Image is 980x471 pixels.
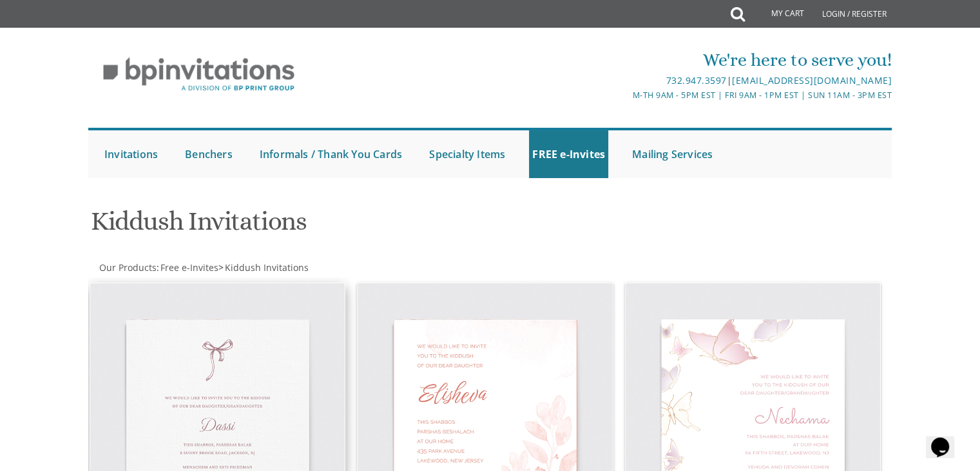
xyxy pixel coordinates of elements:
a: Mailing Services [629,130,716,178]
span: Free e-Invites [160,261,218,274]
a: 732.947.3597 [666,74,726,86]
span: Kiddush Invitations [225,261,309,274]
img: BP Invitation Loft [88,48,309,101]
a: Free e-Invites [159,261,218,274]
iframe: chat widget [926,419,967,458]
a: Kiddush Invitations [224,261,309,274]
div: M-Th 9am - 5pm EST | Fri 9am - 1pm EST | Sun 11am - 3pm EST [357,88,892,102]
a: My Cart [744,1,813,27]
a: Benchers [182,130,236,178]
div: | [357,73,892,88]
div: We're here to serve you! [357,47,892,73]
span: > [218,261,309,274]
a: Invitations [101,130,161,178]
a: Informals / Thank You Cards [256,130,405,178]
a: [EMAIL_ADDRESS][DOMAIN_NAME] [732,74,892,86]
div: : [88,261,490,274]
a: FREE e-Invites [529,130,608,178]
h1: Kiddush Invitations [91,207,617,245]
a: Our Products [98,261,157,274]
a: Specialty Items [426,130,508,178]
